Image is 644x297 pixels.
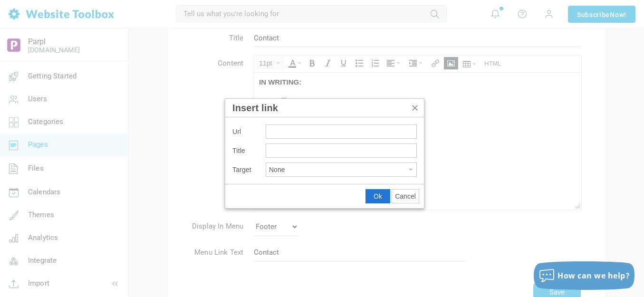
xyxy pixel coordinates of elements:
label: Target [232,166,266,173]
label: Url [232,128,266,135]
div: Insert link [232,103,417,113]
strong: SEND MESSAGE: [5,70,65,78]
span: Ok [374,192,382,200]
button: How can we help? [534,261,634,290]
span: How can we help? [557,270,630,281]
div: Post Office Box 543 [5,23,322,33]
strong: IN WRITING: [5,5,47,13]
div: [GEOGRAPHIC_DATA], [US_STATE] 49649 [5,33,322,42]
span: None [269,166,285,173]
div: Insert link [225,98,424,209]
label: Title [232,147,266,154]
span: Cancel [395,192,416,200]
